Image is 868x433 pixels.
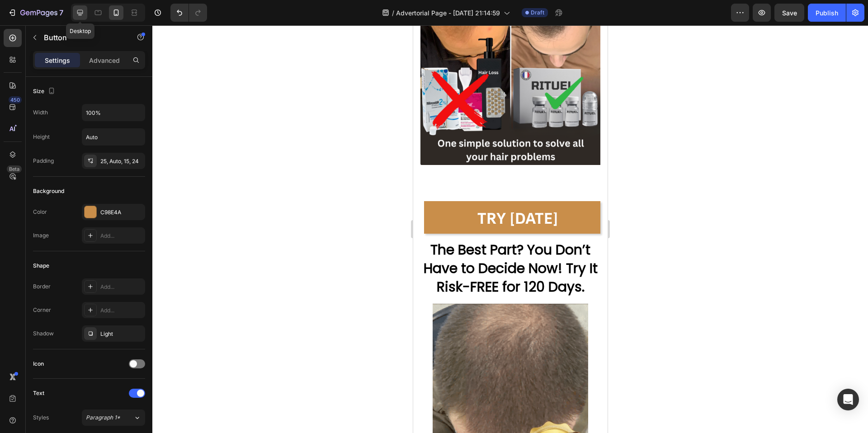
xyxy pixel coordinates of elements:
span: Paragraph 1* [86,414,120,422]
div: Border [33,282,51,291]
div: Image [33,231,49,240]
div: Publish [816,8,838,18]
div: Styles [33,414,49,422]
span: Save [782,9,797,17]
div: Undo/Redo [170,4,207,22]
div: Shape [33,262,49,270]
div: Icon [33,360,44,368]
button: Save [774,4,804,22]
div: Light [100,330,143,338]
div: Open Intercom Messenger [837,389,859,410]
span: Draft [531,9,544,17]
div: Shadow [33,329,54,338]
button: 7 [4,4,67,22]
div: Background [33,187,64,195]
div: Add... [100,306,143,315]
span: / [392,8,394,18]
div: Padding [33,157,54,165]
div: 450 [9,96,22,104]
button: <p><span style="font-size:34px;"><strong>TRY TODAY</strong></span></p> [11,176,187,208]
button: Paragraph 1* [82,409,145,426]
span: Advertorial Page - [DATE] 21:14:59 [396,8,500,18]
div: Corner [33,306,51,314]
div: Height [33,133,50,141]
div: 25, Auto, 15, 24 [100,157,143,165]
div: Width [33,108,48,117]
p: Button [44,32,121,43]
div: Beta [7,165,22,173]
div: Text [33,389,44,397]
button: Publish [808,4,846,22]
div: C98E4A [100,208,143,216]
iframe: Design area [413,25,608,433]
strong: TRY [DATE] [64,182,145,203]
input: Auto [82,104,145,121]
div: Add... [100,283,143,291]
div: Size [33,85,57,98]
p: Advanced [89,56,120,65]
input: Auto [82,129,145,145]
p: Settings [45,56,70,65]
div: Color [33,208,47,216]
div: Add... [100,232,143,240]
p: 7 [59,7,63,18]
strong: The Best Part? You Don’t Have to Decide Now! Try It Risk-FREE for 120 Days. [10,215,184,271]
